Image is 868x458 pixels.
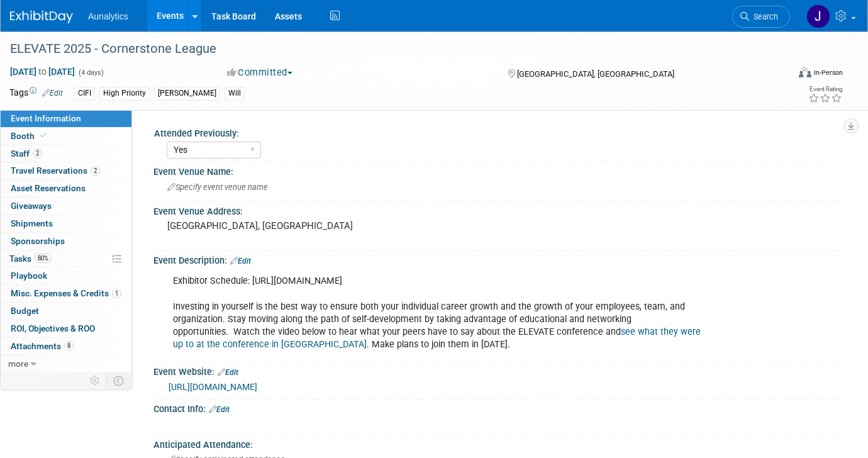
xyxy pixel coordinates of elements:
span: Aunalytics [88,11,128,21]
span: ROI, Objectives & ROO [11,323,95,333]
div: Will [225,87,245,100]
div: Contact Info: [153,399,843,416]
a: Edit [218,368,238,377]
span: 1 [112,289,121,298]
a: Giveaways [1,198,131,215]
a: Misc. Expenses & Credits1 [1,285,131,302]
button: Committed [223,66,298,79]
a: Staff2 [1,145,131,162]
span: Staff [11,148,42,159]
span: Misc. Expenses & Credits [11,288,121,298]
a: Travel Reservations2 [1,162,131,179]
a: Asset Reservations [1,180,131,197]
a: Shipments [1,215,131,232]
div: Attended Previously: [154,124,837,140]
a: Edit [209,405,230,414]
div: Event Description: [153,251,843,267]
div: Anticipated Attendance: [153,435,843,451]
span: 2 [91,166,100,176]
span: Attachments [11,341,74,351]
span: 8 [64,341,74,350]
div: Event Website: [153,362,843,379]
span: to [36,67,48,77]
td: Tags [9,86,63,101]
span: 80% [35,254,52,263]
span: Tasks [9,254,52,264]
div: Event Format [720,65,843,84]
div: Event Rating [808,86,842,92]
span: Sponsorships [11,236,65,246]
a: [URL][DOMAIN_NAME] [169,382,257,392]
span: [GEOGRAPHIC_DATA], [GEOGRAPHIC_DATA] [517,69,674,79]
span: Search [749,12,778,21]
div: CIFI [74,87,95,100]
span: Specify event venue name [167,182,268,192]
img: ExhibitDay [10,11,73,23]
a: Edit [230,257,251,265]
span: more [8,359,28,369]
a: Event Information [1,110,131,127]
div: Exhibitor Schedule: [URL][DOMAIN_NAME] Investing in yourself is the best way to ensure both your ... [164,269,709,357]
div: Event Venue Address: [153,202,843,218]
a: Playbook [1,267,131,284]
span: Giveaways [11,201,52,211]
div: In-Person [813,68,843,77]
span: (4 days) [77,69,104,77]
a: Search [732,6,790,28]
span: Event Information [11,113,81,123]
div: ELEVATE 2025 - Cornerstone League [6,38,772,60]
span: Budget [11,306,39,316]
a: Edit [42,89,63,98]
a: Attachments8 [1,338,131,355]
a: Booth [1,128,131,145]
i: Booth reservation complete [40,132,47,139]
a: Tasks80% [1,250,131,267]
span: Asset Reservations [11,183,86,193]
div: [PERSON_NAME] [154,87,220,100]
div: High Priority [99,87,150,100]
td: Toggle Event Tabs [106,372,132,389]
span: 2 [33,148,42,158]
img: Format-Inperson.png [799,67,811,77]
div: Event Venue Name: [153,162,843,178]
span: Shipments [11,218,53,228]
a: more [1,355,131,372]
span: [DATE] [DATE] [9,66,75,77]
span: Travel Reservations [11,165,100,176]
span: Playbook [11,271,47,281]
a: see what they were up to at the conference in [GEOGRAPHIC_DATA] [173,327,701,350]
pre: [GEOGRAPHIC_DATA], [GEOGRAPHIC_DATA] [167,220,427,232]
span: Booth [11,131,49,141]
a: Sponsorships [1,233,131,250]
a: ROI, Objectives & ROO [1,320,131,337]
img: Julie Grisanti-Cieslak [806,4,830,28]
td: Personalize Event Tab Strip [84,372,106,389]
a: Budget [1,303,131,320]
